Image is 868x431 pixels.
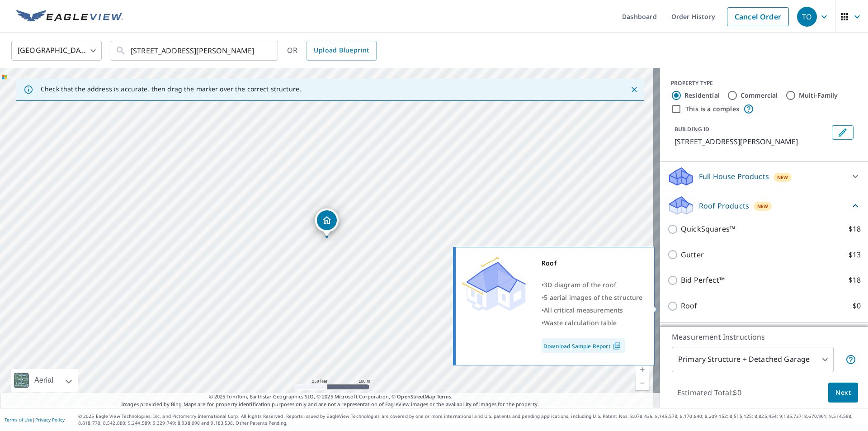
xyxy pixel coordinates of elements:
[11,369,78,392] div: Aerial
[667,166,861,187] div: Full House ProductsNew
[397,393,435,400] a: OpenStreetMap
[777,174,788,181] span: New
[797,7,817,27] div: TO
[35,417,65,423] a: Privacy Policy
[727,7,789,26] a: Cancel Order
[684,91,720,100] label: Residential
[835,387,851,398] span: Next
[542,304,643,317] div: •
[699,171,769,182] p: Full House Products
[672,347,834,372] div: Primary Structure + Detached Garage
[799,91,838,100] label: Multi-Family
[832,125,854,140] button: Edit building 1
[544,293,642,302] span: 5 aerial images of the structure
[828,383,858,403] button: Next
[287,41,377,61] div: OR
[315,208,339,237] div: Dropped pin, building 1, Residential property, 5451 Alton Rd Miami Beach, FL 33140
[78,413,863,426] p: © 2025 Eagle View Technologies, Inc. and Pictometry International Corp. All Rights Reserved. Repo...
[307,41,376,61] a: Upload Blueprint
[667,195,861,216] div: Roof ProductsNew
[462,257,526,311] img: Premium
[636,363,649,376] a: Current Level 17, Zoom In
[681,275,725,286] p: Bid Perfect™
[542,291,643,304] div: •
[636,376,649,390] a: Current Level 17, Zoom Out
[853,300,861,312] p: $0
[611,342,623,350] img: Pdf Icon
[5,417,65,422] p: |
[314,45,369,56] span: Upload Blueprint
[672,332,856,342] p: Measurement Instructions
[849,223,861,235] p: $18
[131,38,259,63] input: Search by address or latitude-longitude
[544,318,617,327] span: Waste calculation table
[849,249,861,260] p: $13
[542,338,625,353] a: Download Sample Report
[542,257,643,270] div: Roof
[741,91,778,100] label: Commercial
[544,306,623,314] span: All critical measurements
[681,300,698,312] p: Roof
[849,275,861,286] p: $18
[542,279,643,291] div: •
[671,79,857,87] div: PROPERTY TYPE
[11,38,102,63] div: [GEOGRAPHIC_DATA]
[628,84,640,95] button: Close
[544,280,616,289] span: 3D diagram of the roof
[437,393,452,400] a: Terms
[5,417,33,423] a: Terms of Use
[670,383,749,403] p: Estimated Total: $0
[32,369,56,392] div: Aerial
[681,223,735,235] p: QuickSquares™
[542,317,643,329] div: •
[16,10,123,24] img: EV Logo
[685,104,740,114] label: This is a complex
[845,354,856,365] span: Your report will include the primary structure and a detached garage if one exists.
[675,125,709,133] p: BUILDING ID
[675,136,828,147] p: [STREET_ADDRESS][PERSON_NAME]
[209,393,452,401] span: © 2025 TomTom, Earthstar Geographics SIO, © 2025 Microsoft Corporation, ©
[41,85,301,93] p: Check that the address is accurate, then drag the marker over the correct structure.
[757,203,769,210] span: New
[699,200,749,211] p: Roof Products
[681,249,704,260] p: Gutter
